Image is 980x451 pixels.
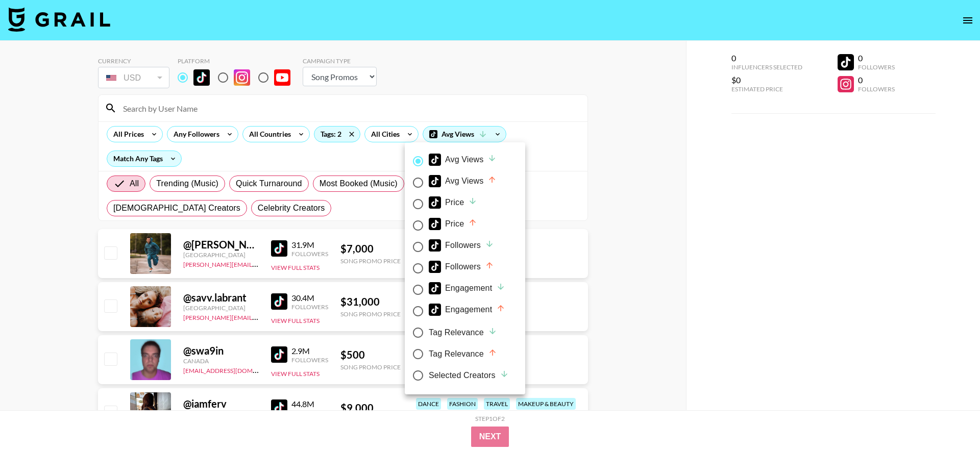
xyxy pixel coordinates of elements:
[929,400,968,439] iframe: Drift Widget Chat Controller
[429,369,509,382] div: Selected Creators
[429,327,497,339] div: Tag Relevance
[429,348,497,360] div: Tag Relevance
[429,261,494,273] div: Followers
[429,218,477,230] div: Price
[429,304,505,316] div: Engagement
[429,282,505,294] div: Engagement
[429,175,497,187] div: Avg Views
[429,196,477,209] div: Price
[429,239,494,252] div: Followers
[429,154,497,166] div: Avg Views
